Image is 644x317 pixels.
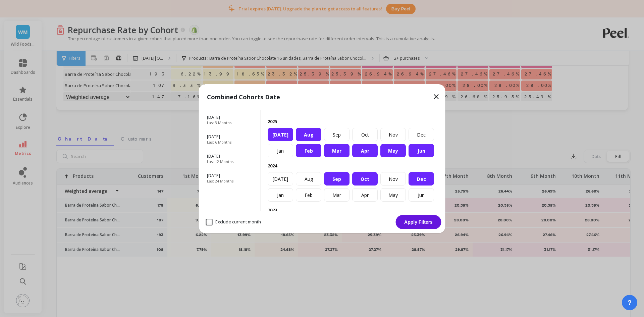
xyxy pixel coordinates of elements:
div: Apr [352,188,378,202]
div: Sep [324,172,350,186]
div: Mar [324,144,350,157]
button: ? [622,295,637,310]
div: Sep [324,128,350,141]
div: Nov [380,128,406,141]
div: Oct [352,128,378,141]
div: May [380,144,406,157]
div: Feb [296,144,321,157]
div: [DATE] [268,172,293,186]
div: May [380,188,406,202]
div: Dec [409,128,434,141]
p: 2023 [268,207,439,213]
p: 2025 [268,118,439,124]
span: Exclude current month [206,219,261,225]
div: [DATE] [268,128,293,141]
div: Aug [296,172,321,186]
p: Last 12 Months [207,159,233,164]
div: Apr [352,144,378,157]
button: Apply Filters [396,215,441,229]
div: Aug [296,128,321,141]
div: Feb [296,188,321,202]
p: Last 6 Months [207,140,231,145]
p: [DATE] [207,114,253,120]
div: Dec [409,172,434,186]
div: Jan [268,188,293,202]
p: Last 24 Months [207,178,233,184]
div: Jun [409,188,434,202]
p: [DATE] [207,172,253,178]
div: Mar [324,188,350,202]
p: 2024 [268,163,439,169]
p: Combined Cohorts Date [207,92,280,102]
p: [DATE] [207,134,253,140]
p: [DATE] [207,153,253,159]
div: Nov [380,172,406,186]
span: ? [628,298,632,307]
div: Jun [409,144,434,157]
p: Last 3 Months [207,120,231,125]
div: Oct [352,172,378,186]
div: Jan [268,144,293,157]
